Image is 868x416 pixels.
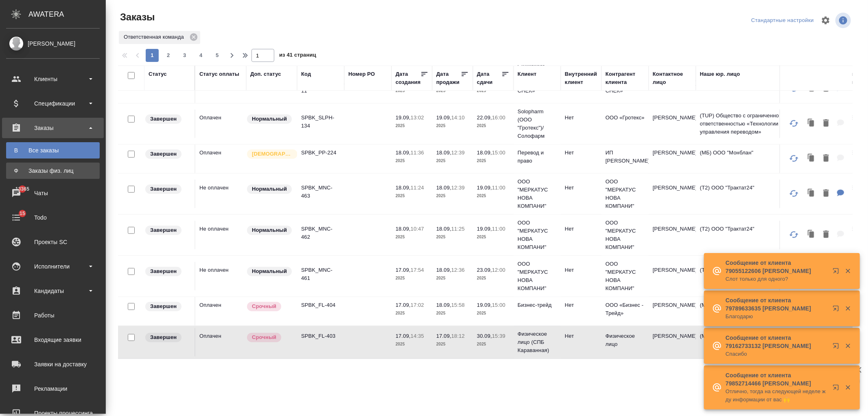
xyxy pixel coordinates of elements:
[162,51,175,59] span: 2
[436,267,451,273] p: 18.09,
[649,180,696,208] td: [PERSON_NAME]
[518,149,557,165] p: Перевод и право
[6,142,100,158] a: ВВсе заказы
[840,342,856,350] button: Закрыть
[436,185,451,191] p: 18.09,
[2,305,104,326] a: Работы
[301,70,311,78] div: Код
[252,150,293,158] p: [DEMOGRAPHIC_DATA]
[477,122,509,130] p: 2025
[246,266,293,277] div: Статус по умолчанию для стандартных заказов
[246,332,293,343] div: Выставляется автоматически, если на указанный объем услуг необходимо больше времени в стандартном...
[819,185,833,202] button: Удалить
[411,302,424,308] p: 17:02
[518,330,557,354] p: Физическое лицо (СПБ Караванная)
[411,267,424,273] p: 17:54
[696,221,794,249] td: (Т2) ООО "Трактат24"
[396,309,428,317] p: 2025
[565,301,597,309] p: Нет
[396,157,428,165] p: 2025
[6,187,100,199] div: Чаты
[10,146,96,154] div: Все заказы
[518,108,557,140] p: Solopharm (ООО "Гротекс")/Солофарм
[784,149,804,168] button: Обновить
[246,225,293,236] div: Статус по умолчанию для стандартных заказов
[726,334,827,350] p: Сообщение от клиента 79162733132 [PERSON_NAME]
[726,371,827,387] p: Сообщение от клиента 79852714466 [PERSON_NAME]
[162,49,175,62] button: 2
[518,178,557,210] p: ООО "МЕРКАТУС НОВА КОМПАНИ"
[840,305,856,312] button: Закрыть
[6,39,100,48] div: [PERSON_NAME]
[518,301,557,309] p: Бизнес-трейд
[252,333,276,341] p: Срочный
[6,236,100,248] div: Проекты SC
[606,114,645,122] p: ООО «Гротекс»
[749,14,816,27] div: split button
[518,260,557,293] p: ООО "МЕРКАТУС НОВА КОМПАНИ"
[696,297,794,326] td: (МБ) ООО "Монблан"
[144,149,190,160] div: Выставляет КМ при направлении счета или после выполнения всех работ/сдачи заказа клиенту. Окончат...
[696,108,794,140] td: (TUP) Общество с ограниченной ответственностью «Технологии управления переводом»
[828,338,847,357] button: Открыть в новой вкладке
[649,221,696,249] td: [PERSON_NAME]
[2,207,104,228] a: 15Todo
[144,332,190,343] div: Выставляет КМ при направлении счета или после выполнения всех работ/сдачи заказа клиенту. Окончат...
[195,221,246,249] td: Не оплачен
[436,122,469,130] p: 2025
[840,267,856,275] button: Закрыть
[396,122,428,130] p: 2025
[348,70,375,78] div: Номер PO
[696,328,794,357] td: (МБ) ООО "Монблан"
[784,184,804,203] button: Обновить
[10,167,96,175] div: Заказы физ. лиц
[411,114,424,121] p: 13:02
[819,150,833,167] button: Удалить
[150,226,177,234] p: Завершен
[726,259,827,275] p: Сообщение от клиента 79055122606 [PERSON_NAME]
[477,150,492,156] p: 18.09,
[649,262,696,291] td: [PERSON_NAME]
[492,267,505,273] p: 12:00
[726,313,827,321] p: Благодарю
[606,301,645,317] p: ООО «Бизнес - Трейд»
[477,340,509,348] p: 2025
[436,340,469,348] p: 2025
[396,192,428,200] p: 2025
[144,225,190,236] div: Выставляет КМ при направлении счета или после выполнения всех работ/сдачи заказа клиенту. Окончат...
[492,226,505,232] p: 11:00
[195,51,208,59] span: 4
[6,260,100,273] div: Исполнители
[477,192,509,200] p: 2025
[816,11,835,30] span: Настроить таблицу
[195,145,246,173] td: Оплачен
[565,225,597,233] p: Нет
[606,178,645,210] p: ООО "МЕРКАТУС НОВА КОМПАНИ"
[653,70,692,86] div: Контактное лицо
[436,309,469,317] p: 2025
[492,150,505,156] p: 15:00
[451,185,465,191] p: 12:39
[396,340,428,348] p: 2025
[150,150,177,158] p: Завершен
[565,114,597,122] p: Нет
[211,49,224,62] button: 5
[2,183,104,203] a: 13365Чаты
[411,185,424,191] p: 11:24
[195,49,208,62] button: 4
[11,185,34,193] span: 13365
[451,114,465,121] p: 14:10
[451,150,465,156] p: 12:39
[2,232,104,252] a: Проекты SC
[436,333,451,339] p: 17.09,
[451,302,465,308] p: 15:58
[492,333,505,339] p: 15:39
[2,379,104,399] a: Рекламации
[396,226,411,232] p: 18.09,
[696,180,794,208] td: (Т2) ООО "Трактат24"
[477,185,492,191] p: 19.09,
[396,114,411,121] p: 19.09,
[696,145,794,173] td: (МБ) ООО "Монблан"
[301,184,340,200] p: SPBK_MNC-463
[246,149,293,160] div: Выставляется автоматически для первых 3 заказов нового контактного лица. Особое внимание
